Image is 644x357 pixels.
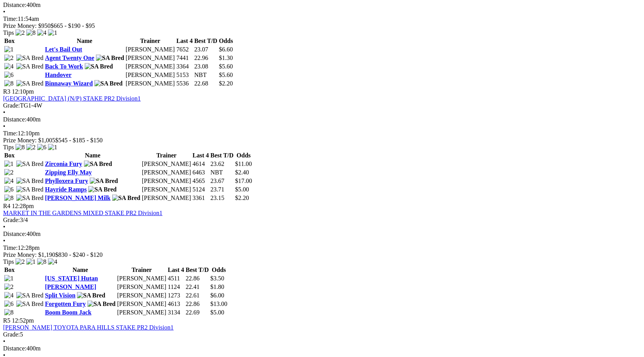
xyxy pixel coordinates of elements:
[4,275,14,282] img: 1
[3,2,26,8] span: Distance:
[3,217,20,223] span: Grade:
[3,123,5,130] span: •
[3,102,20,109] span: Grade:
[4,55,14,61] img: 2
[176,54,193,62] td: 7441
[26,144,36,151] img: 2
[3,2,641,9] div: 400m
[167,275,184,282] td: 4511
[219,72,233,78] span: $5.60
[45,284,96,290] a: [PERSON_NAME]
[125,63,175,70] td: [PERSON_NAME]
[3,15,641,22] div: 11:54am
[55,137,103,143] span: $545 - $185 - $150
[142,186,191,193] td: [PERSON_NAME]
[167,292,184,299] td: 1273
[45,292,75,299] a: Split Vision
[125,80,175,87] td: [PERSON_NAME]
[45,275,98,282] a: [US_STATE] Hutan
[125,71,175,79] td: [PERSON_NAME]
[192,177,209,185] td: 4565
[167,266,184,274] th: Last 4
[194,71,218,79] td: NBT
[185,283,209,291] td: 22.41
[3,338,5,345] span: •
[16,80,44,87] img: SA Bred
[117,309,167,316] td: [PERSON_NAME]
[4,161,14,167] img: 1
[3,102,641,109] div: TG1-4W
[44,37,124,45] th: Name
[3,231,26,237] span: Distance:
[4,292,14,299] img: 4
[3,237,5,244] span: •
[16,292,44,299] img: SA Bred
[3,22,641,29] div: Prize Money: $950
[3,251,641,258] div: Prize Money: $1,190
[185,309,209,316] td: 22.69
[96,55,124,61] img: SA Bred
[142,194,191,202] td: [PERSON_NAME]
[3,137,641,144] div: Prize Money: $1,005
[167,283,184,291] td: 1124
[16,195,44,202] img: SA Bred
[219,63,233,70] span: $5.60
[125,46,175,53] td: [PERSON_NAME]
[45,80,92,87] a: Binnaway Wizard
[16,178,44,184] img: SA Bred
[3,331,641,338] div: 5
[3,9,5,15] span: •
[3,116,641,123] div: 400m
[55,251,103,258] span: $830 - $240 - $120
[3,203,10,209] span: R4
[94,80,123,87] img: SA Bred
[45,63,83,70] a: Back To Work
[185,275,209,282] td: 22.86
[4,46,14,53] img: 1
[176,71,193,79] td: 5153
[37,29,46,36] img: 4
[210,169,234,176] td: NBT
[235,178,252,184] span: $17.00
[112,195,140,202] img: SA Bred
[16,161,44,167] img: SA Bred
[167,300,184,308] td: 4613
[16,63,44,70] img: SA Bred
[3,258,14,265] span: Tips
[117,283,167,291] td: [PERSON_NAME]
[210,194,234,202] td: 23.15
[3,244,641,251] div: 12:28pm
[142,152,191,159] th: Trainer
[12,203,34,209] span: 12:28pm
[77,292,105,299] img: SA Bred
[45,301,85,307] a: Forgotten Fury
[192,152,209,159] th: Last 4
[194,37,218,45] th: Best T/D
[219,55,233,61] span: $1.30
[142,160,191,168] td: [PERSON_NAME]
[194,80,218,87] td: 22.68
[3,15,18,22] span: Time:
[84,161,112,167] img: SA Bred
[3,244,18,251] span: Time:
[15,258,25,265] img: 2
[185,266,209,274] th: Best T/D
[210,177,234,185] td: 23.67
[210,275,224,282] span: $3.50
[3,345,26,352] span: Distance:
[3,224,5,230] span: •
[45,55,94,61] a: Agent Twenty One
[85,63,113,70] img: SA Bred
[117,275,167,282] td: [PERSON_NAME]
[3,130,18,137] span: Time:
[4,38,15,44] span: Box
[117,266,167,274] th: Trainer
[44,266,116,274] th: Name
[3,144,14,150] span: Tips
[194,54,218,62] td: 22.96
[45,186,87,193] a: Hayride Ramps
[45,195,110,201] a: [PERSON_NAME] Milk
[210,152,234,159] th: Best T/D
[4,63,14,70] img: 4
[4,301,14,307] img: 6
